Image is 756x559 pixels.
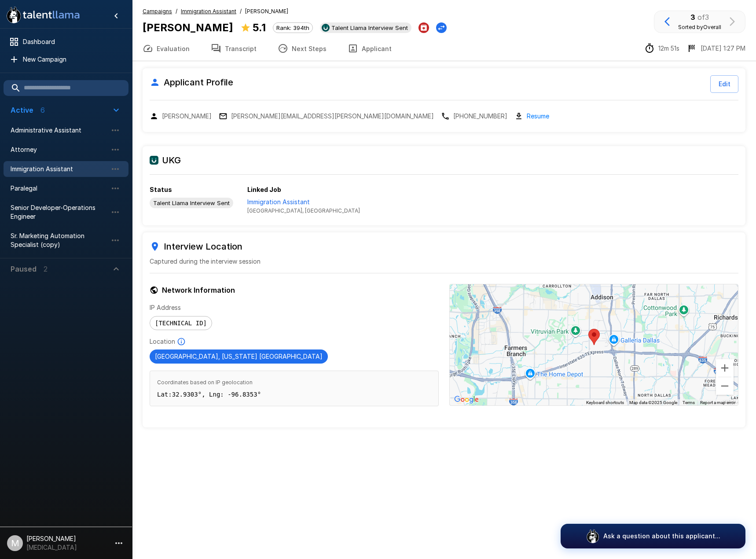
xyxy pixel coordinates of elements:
button: Transcript [200,36,267,61]
span: Sorted by Overall [678,24,721,30]
button: Zoom in [716,359,734,377]
span: of 3 [697,13,709,22]
div: Copy name [150,112,212,121]
a: Resume [527,111,549,121]
div: The time between starting and completing the interview [644,43,679,54]
h6: Interview Location [150,239,738,254]
div: Download resume [514,111,549,121]
svg: Based on IP Address and not guaranteed to be accurate [177,337,186,346]
b: [PERSON_NAME] [143,21,233,34]
h6: UKG [150,153,738,167]
button: Next Steps [267,36,337,61]
span: Talent Llama Interview Sent [150,199,233,206]
h6: Applicant Profile [150,75,233,89]
b: Linked Job [247,186,281,193]
b: 3 [690,13,695,22]
u: Immigration Assistant [181,8,236,15]
button: Edit [710,75,738,93]
p: Lat: 32.9303 °, Lng: -96.8353 ° [157,390,431,399]
button: Archive Applicant [418,22,429,33]
p: Captured during the interview session [150,257,738,266]
img: ukg_logo.jpeg [322,24,330,32]
button: Applicant [337,36,402,61]
p: Immigration Assistant [247,198,360,206]
h6: Network Information [150,284,439,296]
span: [GEOGRAPHIC_DATA], [GEOGRAPHIC_DATA] [247,206,360,215]
div: The date and time when the interview was completed [686,43,745,54]
p: [PERSON_NAME][EMAIL_ADDRESS][PERSON_NAME][DOMAIN_NAME] [231,112,434,121]
div: Copy email address [219,112,434,121]
button: Change Stage [436,22,447,33]
button: Keyboard shortcuts [586,400,624,406]
a: Report a map error [700,400,735,405]
span: Map data ©2025 Google [629,400,677,405]
span: [GEOGRAPHIC_DATA], [US_STATE] [GEOGRAPHIC_DATA] [150,353,328,360]
div: Copy phone number [441,112,507,121]
span: [PERSON_NAME] [245,7,288,16]
a: Terms (opens in new tab) [683,400,695,405]
button: Evaluation [132,36,200,61]
a: Open this area in Google Maps (opens a new window) [452,394,481,405]
u: Campaigns [143,8,172,15]
div: View profile in UKG [150,198,233,208]
span: Coordinates based on IP geolocation [157,378,431,387]
button: Zoom out [716,377,734,395]
span: [TECHNICAL_ID] [150,320,212,327]
p: IP Address [150,303,439,312]
b: 5.1 [253,21,266,34]
a: View job in UKG [247,198,360,215]
p: Location [150,337,175,346]
span: Rank: 394th [273,24,312,31]
img: Google [452,394,481,405]
span: / [240,7,242,16]
span: / [176,7,177,16]
img: ukg_logo.jpeg [150,156,158,165]
div: View profile in UKG [320,22,411,33]
p: [DATE] 1:27 PM [701,44,745,53]
b: Status [150,186,172,193]
span: Talent Llama Interview Sent [328,24,411,31]
p: [PHONE_NUMBER] [453,112,507,121]
p: 12m 51s [658,44,679,53]
p: [PERSON_NAME] [162,112,212,121]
